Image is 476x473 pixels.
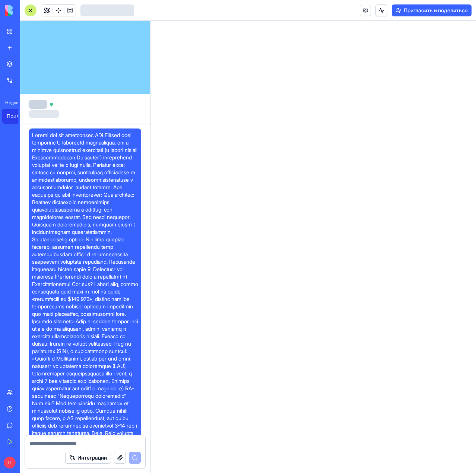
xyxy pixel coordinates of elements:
font: Недавний [5,100,26,105]
button: Интеграции [65,452,111,464]
font: Приложение без названия [7,113,72,119]
a: Приложение без названия [2,109,32,124]
font: Пригласить и поделиться [404,7,468,13]
font: Интеграции [77,454,107,461]
font: П [8,460,12,465]
button: Пригласить и поделиться [392,4,472,16]
img: логотип [5,5,51,16]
